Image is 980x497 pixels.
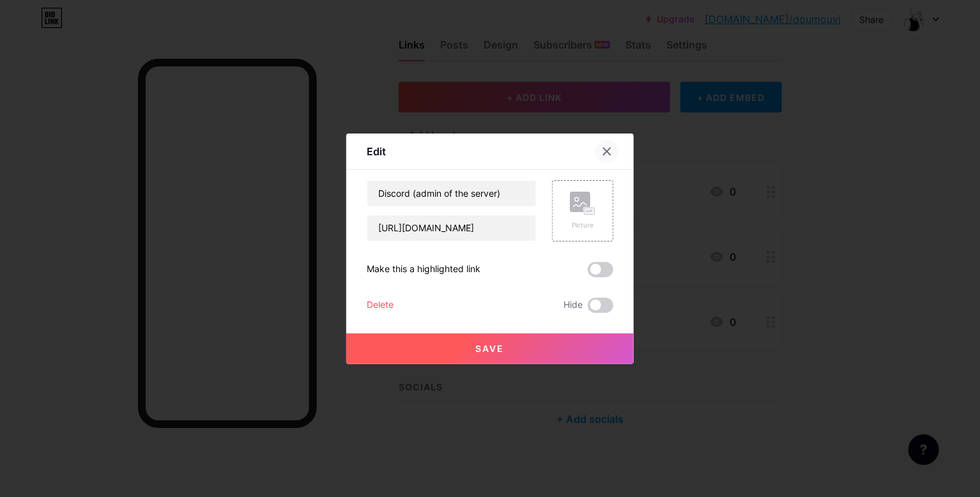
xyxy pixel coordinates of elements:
input: URL [367,215,536,241]
div: Make this a highlighted link [367,262,480,277]
div: Delete [367,298,394,313]
div: Picture [570,220,595,230]
input: Title [367,181,536,206]
span: Save [476,343,505,354]
button: Save [346,333,634,364]
span: Hide [563,298,583,313]
div: Edit [367,144,386,159]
